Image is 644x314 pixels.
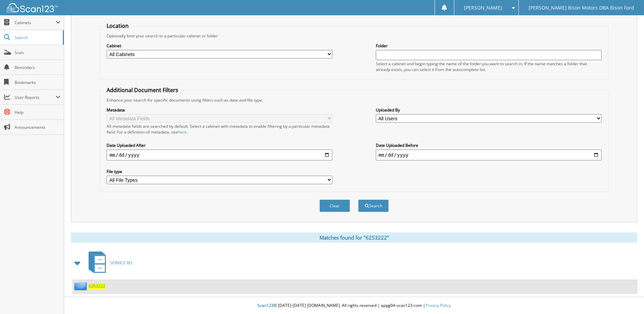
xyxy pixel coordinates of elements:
[15,109,60,115] span: Help
[110,260,132,266] span: SERVICE RO
[15,124,60,130] span: Announcements
[103,33,605,39] div: Optionally limit your search to a particular cabinet or folder
[103,22,132,30] legend: Location
[15,94,56,100] span: User Reports
[529,6,634,10] span: [PERSON_NAME] Bison Motors DBA Bison Ford
[319,199,350,212] button: Clear
[15,80,60,85] span: Bookmarks
[178,129,187,135] a: here
[107,150,332,160] input: start
[89,283,105,289] a: 6253222
[15,20,56,25] span: Cabinets
[358,199,389,212] button: Search
[71,232,637,243] div: Matches found for "6253222"
[15,50,60,55] span: Scan
[103,97,605,103] div: Enhance your search for specific documents using filters such as date and file type.
[15,35,59,40] span: Search
[376,142,602,148] label: Date Uploaded Before
[107,142,332,148] label: Date Uploaded After
[107,43,332,49] label: Cabinet
[376,150,602,160] input: end
[64,297,644,314] div: © [DATE]-[DATE] [DOMAIN_NAME]. All rights reserved | appg04-scan123-com |
[464,6,502,10] span: [PERSON_NAME]
[107,169,332,174] label: File type
[376,61,602,72] div: Select a cabinet and begin typing the name of the folder you want to search in. If the name match...
[103,86,182,94] legend: Additional Document Filters
[74,282,89,290] img: folder2.png
[610,281,644,314] iframe: Chat Widget
[15,65,60,70] span: Reminders
[107,107,332,113] label: Metadata
[7,3,58,12] img: scan123-logo-white.svg
[425,302,451,308] a: Privacy Policy
[85,249,132,276] a: SERVICE RO
[376,107,602,113] label: Uploaded By
[107,123,332,135] div: All metadata fields are searched by default. Select a cabinet with metadata to enable filtering b...
[257,302,274,308] span: Scan123
[376,43,602,49] label: Folder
